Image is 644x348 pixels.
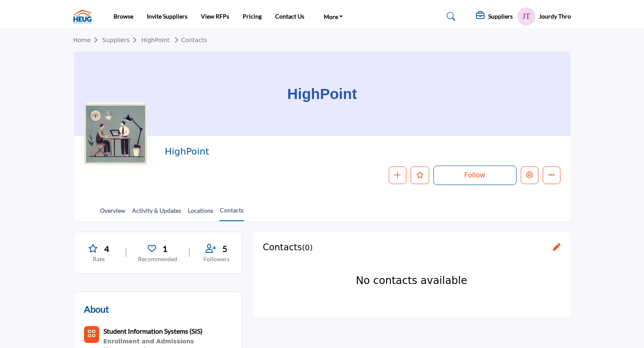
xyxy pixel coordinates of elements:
[102,37,141,43] a: Suppliers
[100,206,126,221] a: Overview
[132,206,181,221] a: Activity & Updates
[201,13,229,20] a: View RFPs
[219,206,244,221] a: Contacts
[287,52,357,136] h1: HighPoint
[165,146,397,157] h2: HighPoint
[433,166,517,185] button: Follow
[318,11,349,22] a: More
[171,37,207,43] a: Contacts
[84,302,109,316] h2: About
[302,243,313,252] span: ( )
[114,13,133,20] a: Browse
[187,206,214,221] a: Locations
[162,242,168,255] span: 1
[411,166,429,184] button: Like
[553,243,560,252] a: Link of redirect to contact page
[141,37,170,43] a: HighPoint
[263,242,313,253] h3: Contacts
[84,326,99,343] button: Category Icon
[305,243,309,252] span: 0
[476,11,513,21] div: Suppliers
[438,10,461,23] a: Search
[138,255,177,263] p: Recommended
[543,166,560,184] button: More details
[521,166,538,184] button: Edit company
[243,13,262,20] a: Pricing
[275,13,304,20] a: Contact Us
[104,242,109,255] span: 4
[84,255,114,263] p: Rate
[103,328,203,335] a: Student Information Systems (SIS)
[222,242,227,255] span: 5
[103,327,203,335] b: Student Information Systems (SIS)
[284,274,539,286] h3: No contacts available
[201,255,232,263] p: Followers
[73,10,96,24] img: site Logo
[517,7,536,26] button: Show hide supplier dropdown
[147,13,187,20] a: Invite Suppliers
[539,12,571,21] h5: Jourdy Thro
[488,13,513,20] h5: Suppliers
[73,37,103,43] a: Home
